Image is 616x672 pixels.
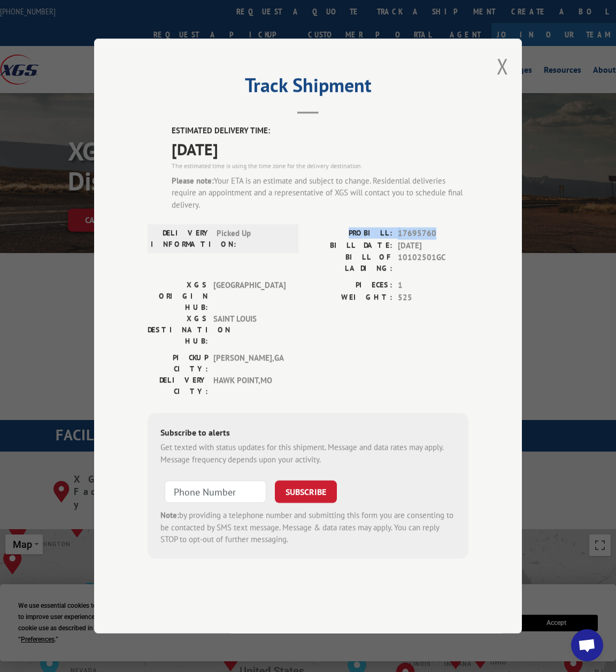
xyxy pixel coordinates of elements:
[148,78,468,98] h2: Track Shipment
[172,175,214,186] strong: Please note:
[308,279,392,292] label: PIECES:
[308,227,392,240] label: PROBILL:
[571,629,603,661] div: Open chat
[213,375,286,397] span: HAWK POINT , MO
[308,292,392,304] label: WEIGHT:
[172,175,468,211] div: Your ETA is an estimate and subject to change. Residential deliveries require an appointment and ...
[148,279,208,313] label: XGS ORIGIN HUB:
[160,426,456,441] div: Subscribe to alerts
[398,240,468,252] span: [DATE]
[213,279,286,313] span: [GEOGRAPHIC_DATA]
[398,292,468,304] span: 525
[497,52,509,80] button: Close modal
[213,352,286,375] span: [PERSON_NAME] , GA
[151,227,211,250] label: DELIVERY INFORMATION:
[172,161,468,171] div: The estimated time is using the time zone for the delivery destination.
[172,125,468,137] label: ESTIMATED DELIVERY TIME:
[308,240,392,252] label: BILL DATE:
[213,313,286,347] span: SAINT LOUIS
[160,441,456,465] div: Get texted with status updates for this shipment. Message and data rates may apply. Message frequ...
[308,251,392,274] label: BILL OF LADING:
[148,352,208,375] label: PICKUP CITY:
[160,510,179,520] strong: Note:
[275,480,337,503] button: SUBSCRIBE
[148,313,208,347] label: XGS DESTINATION HUB:
[148,375,208,397] label: DELIVERY CITY:
[217,227,289,250] span: Picked Up
[398,251,468,274] span: 10102501GC
[165,480,266,503] input: Phone Number
[398,227,468,240] span: 17695760
[398,279,468,292] span: 1
[160,509,456,546] div: by providing a telephone number and submitting this form you are consenting to be contacted by SM...
[172,137,468,161] span: [DATE]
